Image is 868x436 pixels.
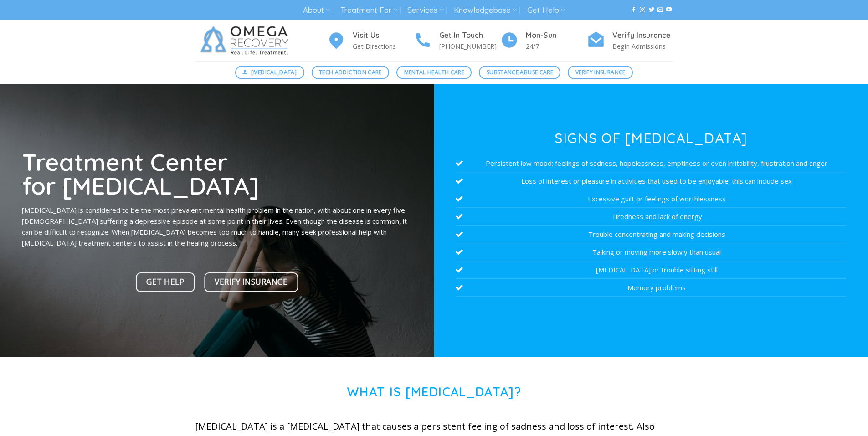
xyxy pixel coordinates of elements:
[657,7,663,13] a: Send us an email
[527,2,565,19] a: Get Help
[587,30,673,52] a: Verify Insurance Begin Admissions
[456,172,846,190] li: Loss of interest or pleasure in activities that used to be enjoyable; this can include sex
[640,7,645,13] a: Follow on Instagram
[22,150,412,198] h1: Treatment Center for [MEDICAL_DATA]
[526,41,587,51] p: 24/7
[456,261,846,279] li: [MEDICAL_DATA] or trouble sitting still
[396,66,472,79] a: Mental Health Care
[303,2,330,19] a: About
[407,2,443,19] a: Services
[456,208,846,226] li: Tiredness and lack of energy
[526,30,587,41] h4: Mon-Sun
[479,66,560,79] a: Substance Abuse Care
[327,30,414,52] a: Visit Us Get Directions
[251,68,297,77] span: [MEDICAL_DATA]
[404,68,464,77] span: Mental Health Care
[454,2,517,19] a: Knowledgebase
[649,7,654,13] a: Follow on Twitter
[456,190,846,208] li: Excessive guilt or feelings of worthlessness
[487,68,553,77] span: Substance Abuse Care
[340,2,397,19] a: Treatment For
[353,30,414,41] h4: Visit Us
[312,66,390,79] a: Tech Addiction Care
[456,243,846,261] li: Talking or moving more slowly than usual
[204,272,298,292] a: Verify Insurance
[456,154,846,172] li: Persistent low mood; feelings of sadness, hopelessness, emptiness or even irritability, frustrati...
[631,7,637,13] a: Follow on Facebook
[456,131,846,145] h3: Signs of [MEDICAL_DATA]
[456,226,846,243] li: Trouble concentrating and making decisions
[439,30,500,41] h4: Get In Touch
[612,41,673,51] p: Begin Admissions
[319,68,382,77] span: Tech Addiction Care
[195,20,298,61] img: Omega Recovery
[666,7,672,13] a: Follow on YouTube
[195,385,673,400] h1: What is [MEDICAL_DATA]?
[136,272,195,292] a: Get Help
[353,41,414,51] p: Get Directions
[456,279,846,297] li: Memory problems
[22,205,412,248] p: [MEDICAL_DATA] is considered to be the most prevalent mental health problem in the nation, with a...
[612,30,673,41] h4: Verify Insurance
[215,276,288,288] span: Verify Insurance
[414,30,500,52] a: Get In Touch [PHONE_NUMBER]
[575,68,626,77] span: Verify Insurance
[235,66,304,79] a: [MEDICAL_DATA]
[439,41,500,51] p: [PHONE_NUMBER]
[146,276,184,288] span: Get Help
[568,66,633,79] a: Verify Insurance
